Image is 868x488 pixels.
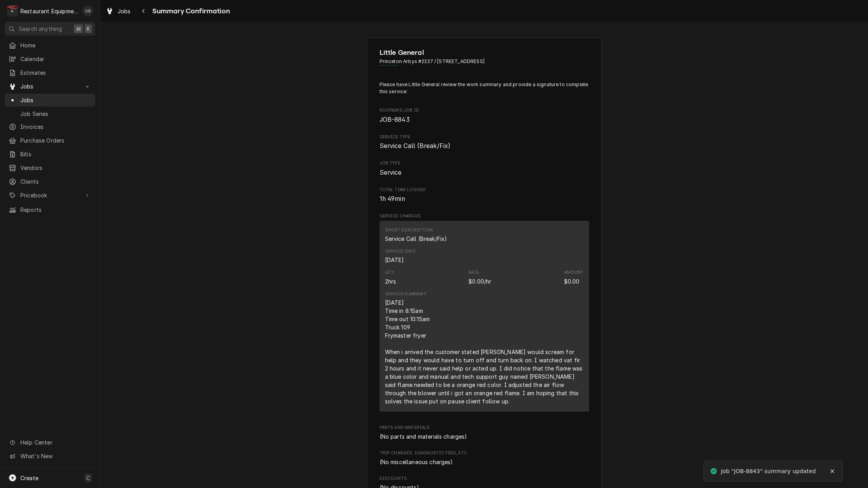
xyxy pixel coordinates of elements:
span: Service Type [380,134,589,140]
span: Jobs [20,82,80,90]
div: Service Date [385,248,416,264]
div: Quantity [385,269,396,285]
div: Service Date [385,248,416,255]
span: JOB-8843 [380,116,410,123]
a: Jobs [103,5,134,18]
a: Clients [5,175,95,188]
span: Summary Confirmation [150,6,230,16]
a: Reports [5,203,95,216]
span: Job Series [20,110,91,118]
a: Calendar [5,52,95,65]
span: Address [380,58,589,65]
span: Total Time Logged [380,187,589,193]
span: Parts and Materials [380,425,589,431]
span: Job Type [380,160,589,166]
span: Roopairs Job ID [380,115,589,125]
div: Amount [564,269,584,285]
button: Navigate back [137,5,150,17]
div: Service Charges List [380,221,589,415]
div: Amount [564,277,580,286]
span: Service Call (Break/Fix) [380,142,451,150]
div: Service Type [380,134,589,151]
div: Qty. [385,269,396,276]
span: Service Type [380,141,589,151]
span: Bills [20,150,91,158]
div: GB [82,5,93,16]
div: Quantity [385,277,396,286]
div: Total Time Logged [380,187,589,204]
span: What's New [20,452,90,460]
span: Search anything [19,25,62,33]
span: Service Charges [380,213,589,219]
span: Jobs [20,96,91,104]
a: Invoices [5,120,95,133]
span: Roopairs Job ID [380,107,589,114]
span: Calendar [20,55,91,63]
div: R [7,5,18,16]
a: Purchase Orders [5,134,95,147]
div: Amount [564,269,584,276]
span: Help Center [20,438,90,446]
a: Jobs [5,94,95,107]
a: Go to Pricebook [5,189,95,202]
span: Total Time Logged [380,194,589,204]
span: Job Type [380,168,589,177]
div: Trip Charges, Diagnostic Fees, etc. [380,450,589,466]
div: Parts and Materials List [380,432,589,441]
span: Purchase Orders [20,136,91,145]
div: Job Type [380,160,589,177]
div: Short Description [385,235,447,243]
a: Job Series [5,107,95,120]
div: Line Item [380,221,589,412]
div: Trip Charges, Diagnostic Fees, etc. List [380,458,589,466]
div: Price [468,269,491,285]
span: C [86,474,90,482]
p: Please have Little General review the work summary and provide a signature to complete this service: [380,81,589,96]
span: Name [380,47,589,58]
div: Client Information [380,47,589,71]
div: Service Charges [380,213,589,415]
span: Jobs [118,7,131,15]
a: Go to Help Center [5,436,95,449]
div: Parts and Materials [380,425,589,440]
a: Estimates [5,66,95,79]
span: Service [380,169,402,176]
a: Go to What's New [5,450,95,463]
a: Bills [5,148,95,161]
div: Service Summary [385,291,427,297]
span: Pricebook [20,191,80,199]
div: Short Description [385,227,447,243]
a: Go to Jobs [5,80,95,93]
span: Vendors [20,164,91,172]
span: K [87,25,90,33]
div: Short Description [385,227,433,233]
div: Restaurant Equipment Diagnostics's Avatar [7,5,18,16]
div: Restaurant Equipment Diagnostics [20,7,78,15]
div: Service Date [385,256,404,264]
div: Gary Beaver's Avatar [82,5,93,16]
span: Create [20,475,38,481]
div: Roopairs Job ID [380,107,589,124]
span: 1h 49min [380,195,405,202]
span: Invoices [20,123,91,131]
div: Rate [468,269,479,276]
span: Estimates [20,69,91,77]
a: Vendors [5,161,95,174]
span: Home [20,41,91,49]
span: Reports [20,206,91,214]
div: [DATE] Time in 8:15am Time out 10:15am Truck 109 Frymaster fryer When i arrived the customer stat... [385,298,584,405]
span: Trip Charges, Diagnostic Fees, etc. [380,450,589,456]
div: Job "JOB-8843" summary updated [721,467,817,475]
span: Clients [20,177,91,186]
div: Price [468,277,491,286]
span: Discounts [380,475,589,482]
a: Home [5,39,95,52]
span: ⌘ [76,25,81,33]
button: Search anything⌘K [5,22,95,36]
